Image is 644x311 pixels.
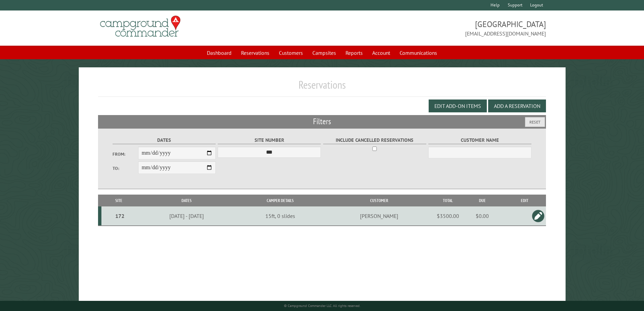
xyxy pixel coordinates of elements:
th: Camper Details [237,195,324,206]
small: © Campground Commander LLC. All rights reserved. [284,304,360,308]
th: Dates [137,195,237,206]
a: Reservations [237,46,273,59]
td: $0.00 [461,206,503,226]
h2: Filters [98,115,546,128]
a: Reports [341,46,367,59]
td: $3500.00 [434,206,461,226]
label: To: [113,165,138,172]
th: Edit [503,195,546,206]
div: [DATE] - [DATE] [138,213,236,219]
td: 15ft, 0 slides [237,206,324,226]
td: [PERSON_NAME] [324,206,434,226]
th: Due [461,195,503,206]
label: Dates [113,136,216,144]
label: From: [113,151,138,157]
span: [GEOGRAPHIC_DATA] [EMAIL_ADDRESS][DOMAIN_NAME] [322,19,546,38]
label: Site Number [218,136,321,144]
a: Communications [396,46,441,59]
div: 172 [104,213,136,219]
button: Reset [525,117,545,127]
label: Customer Name [428,136,531,144]
img: Campground Commander [98,13,183,40]
button: Add a Reservation [488,99,546,112]
th: Site [101,195,137,206]
a: Campsites [308,46,340,59]
button: Edit Add-on Items [429,99,487,112]
th: Customer [324,195,434,206]
a: Account [368,46,394,59]
label: Include Cancelled Reservations [323,136,426,144]
a: Dashboard [203,46,236,59]
th: Total [434,195,461,206]
h1: Reservations [98,78,546,97]
a: Customers [275,46,307,59]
